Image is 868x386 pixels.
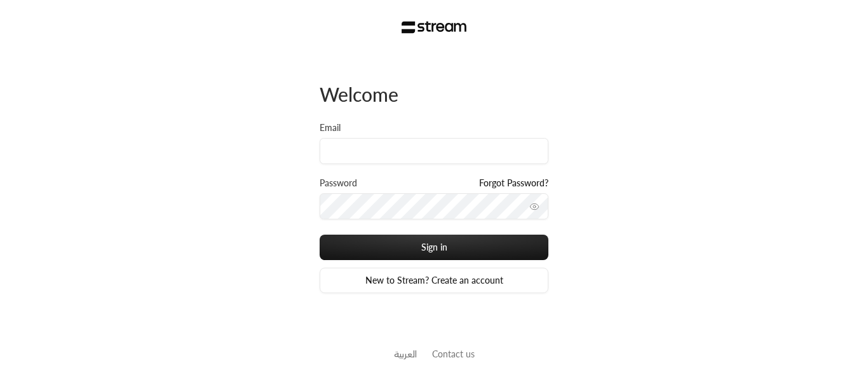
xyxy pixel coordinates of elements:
[479,177,548,190] a: Forgot Password?
[320,235,548,260] button: Sign in
[402,21,467,34] img: Stream Logo
[524,196,545,217] button: toggle password visibility
[320,83,398,106] span: Welcome
[432,347,475,361] button: Contact us
[394,342,417,366] a: العربية
[320,121,341,134] label: Email
[320,177,357,190] label: Password
[320,268,548,293] a: New to Stream? Create an account
[432,348,475,359] a: Contact us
